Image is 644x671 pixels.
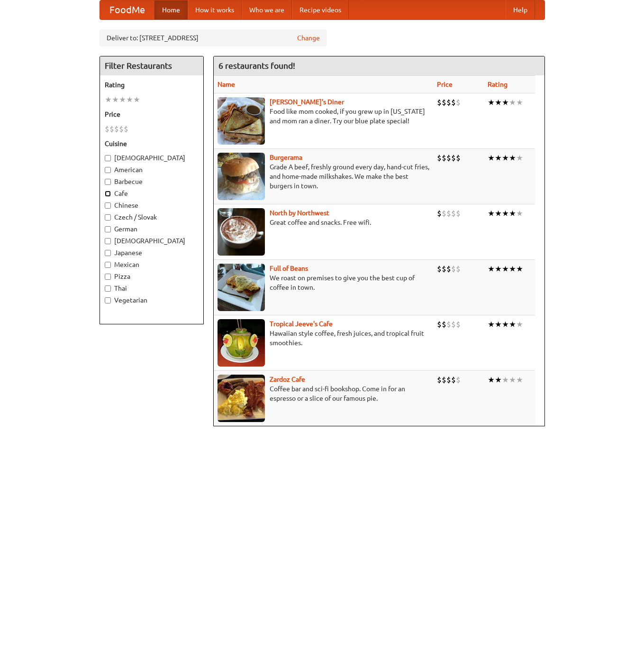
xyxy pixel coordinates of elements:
[105,285,111,292] input: Thai
[446,264,451,274] li: $
[446,375,451,385] li: $
[451,208,456,219] li: $
[437,375,442,385] li: $
[437,264,442,274] li: $
[516,153,523,163] li: ★
[442,208,446,219] li: $
[509,153,516,163] li: ★
[495,97,502,108] li: ★
[105,226,111,232] input: German
[456,319,461,330] li: $
[105,214,111,221] input: Czech / Slovak
[437,81,453,88] a: Price
[297,33,320,43] a: Change
[488,375,495,385] li: ★
[446,208,451,219] li: $
[446,153,451,163] li: $
[451,153,456,163] li: $
[100,0,154,19] a: FoodMe
[509,208,516,219] li: ★
[270,265,308,272] a: Full of Beans
[442,264,446,274] li: $
[154,0,188,19] a: Home
[509,97,516,108] li: ★
[126,94,133,105] li: ★
[105,224,199,234] label: German
[270,154,302,161] a: Burgerama
[488,81,508,88] a: Rating
[105,238,111,244] input: [DEMOGRAPHIC_DATA]
[292,0,349,19] a: Recipe videos
[456,208,461,219] li: $
[218,375,265,422] img: zardoz.jpg
[456,264,461,274] li: $
[105,139,199,148] h5: Cuisine
[502,264,509,274] li: ★
[437,319,442,330] li: $
[100,56,203,75] h4: Filter Restaurants
[509,375,516,385] li: ★
[442,153,446,163] li: $
[105,236,199,246] label: [DEMOGRAPHIC_DATA]
[495,153,502,163] li: ★
[495,319,502,330] li: ★
[105,272,199,281] label: Pizza
[270,209,329,217] a: North by Northwest
[114,124,119,134] li: $
[218,273,429,292] p: We roast on premises to give you the best cup of coffee in town.
[105,124,109,134] li: $
[105,165,199,175] label: American
[105,274,111,280] input: Pizza
[105,202,111,209] input: Chinese
[495,208,502,219] li: ★
[516,208,523,219] li: ★
[218,61,295,70] ng-pluralize: 6 restaurants found!
[218,218,429,227] p: Great coffee and snacks. Free wifi.
[119,94,126,105] li: ★
[218,107,429,126] p: Food like mom cooked, if you grew up in [US_STATE] and mom ran a diner. Try our blue plate special!
[516,97,523,108] li: ★
[451,319,456,330] li: $
[218,81,235,88] a: Name
[495,375,502,385] li: ★
[437,208,442,219] li: $
[451,375,456,385] li: $
[442,97,446,108] li: $
[488,208,495,219] li: ★
[502,319,509,330] li: ★
[270,98,344,106] b: [PERSON_NAME]'s Diner
[442,319,446,330] li: $
[100,29,327,46] div: Deliver to: [STREET_ADDRESS]
[270,376,305,383] a: Zardoz Cafe
[242,0,292,19] a: Who we are
[105,284,199,293] label: Thai
[105,262,111,268] input: Mexican
[105,80,199,90] h5: Rating
[446,319,451,330] li: $
[105,179,111,185] input: Barbecue
[509,264,516,274] li: ★
[119,124,124,134] li: $
[446,97,451,108] li: $
[451,97,456,108] li: $
[124,124,128,134] li: $
[451,264,456,274] li: $
[105,295,199,305] label: Vegetarian
[488,153,495,163] li: ★
[105,110,199,119] h5: Price
[488,319,495,330] li: ★
[456,97,461,108] li: $
[502,375,509,385] li: ★
[270,320,333,328] a: Tropical Jeeve's Cafe
[105,248,199,257] label: Japanese
[218,208,265,256] img: north.jpg
[218,162,429,191] p: Grade A beef, freshly ground every day, hand-cut fries, and home-made milkshakes. We make the bes...
[105,167,111,173] input: American
[112,94,119,105] li: ★
[516,264,523,274] li: ★
[109,124,114,134] li: $
[488,97,495,108] li: ★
